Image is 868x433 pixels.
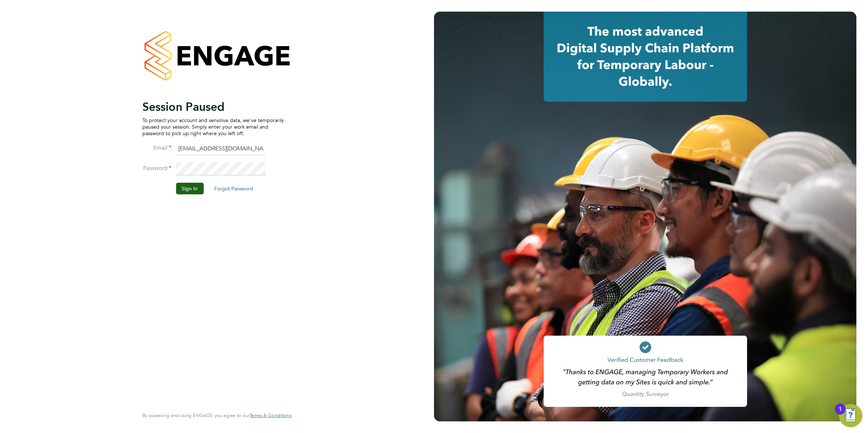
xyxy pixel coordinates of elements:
label: Password [142,165,171,172]
button: Open Resource Center, 1 new notification [839,404,862,427]
p: To protect your account and sensitive data, we've temporarily paused your session. Simply enter y... [142,117,284,137]
div: 1 [839,409,842,418]
input: Enter your work email... [176,142,265,155]
button: Forgot Password [208,183,259,194]
span: By accessing and using ENGAGE you agree to our [142,412,291,418]
label: Email [142,144,171,152]
button: Sign In [176,183,203,194]
h2: Session Paused [142,100,284,114]
a: Terms & Conditions [250,413,291,418]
